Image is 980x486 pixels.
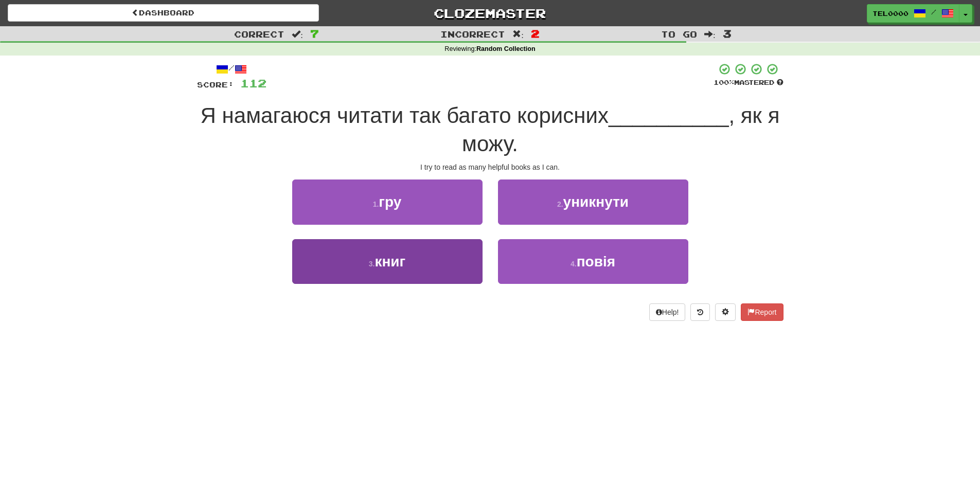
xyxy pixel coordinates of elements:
[373,200,379,208] small: 1 .
[741,303,783,321] button: Report
[310,27,319,40] span: 7
[557,200,563,208] small: 2 .
[240,77,266,89] span: 112
[563,194,629,210] span: уникнути
[292,239,483,284] button: 3.книг
[440,29,505,39] span: Incorrect
[292,179,483,224] button: 1.гру
[292,30,303,39] span: :
[531,27,540,40] span: 2
[690,303,710,321] button: Round history (alt+y)
[714,78,783,87] div: Mastered
[197,162,783,172] div: I try to read as many helpful books as I can.
[462,103,779,156] span: , як я можу.
[577,254,615,269] span: повія
[714,78,734,86] span: 100 %
[609,103,729,128] span: __________
[512,30,524,39] span: :
[8,4,319,22] a: Dashboard
[234,29,284,39] span: Correct
[867,4,959,23] a: TEL0000 /
[931,8,936,15] span: /
[197,80,234,89] span: Score:
[723,27,732,40] span: 3
[375,254,405,269] span: книг
[661,29,697,39] span: To go
[201,103,609,128] span: Я намагаюся читати так багато корисних
[476,45,536,52] strong: Random Collection
[197,63,266,76] div: /
[334,4,646,22] a: Clozemaster
[704,30,716,39] span: :
[498,179,688,224] button: 2.уникнути
[872,9,908,18] span: TEL0000
[379,194,401,210] span: гру
[571,260,577,268] small: 4 .
[498,239,688,284] button: 4.повія
[369,260,375,268] small: 3 .
[649,303,686,321] button: Help!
